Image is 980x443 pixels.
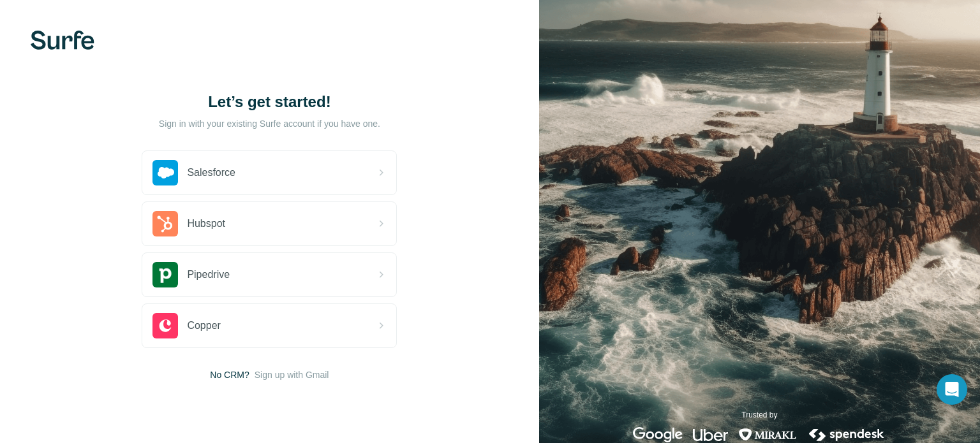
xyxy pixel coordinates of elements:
p: Trusted by [741,409,777,421]
div: Open Intercom Messenger [937,374,967,405]
img: spendesk's logo [807,427,886,442]
img: pipedrive's logo [152,262,178,287]
span: Salesforce [187,165,235,180]
span: Copper [187,318,220,333]
img: copper's logo [152,313,178,338]
img: mirakl's logo [738,427,797,442]
img: Surfe's logo [31,31,94,50]
img: google's logo [633,427,683,442]
span: Pipedrive [187,267,230,282]
img: salesforce's logo [152,160,178,185]
span: Hubspot [187,216,225,231]
p: Sign in with your existing Surfe account if you have one. [159,117,380,130]
button: Sign up with Gmail [255,368,329,381]
img: uber's logo [693,427,728,442]
img: hubspot's logo [152,211,178,236]
h1: Let’s get started! [142,92,397,112]
span: No CRM? [210,368,249,381]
